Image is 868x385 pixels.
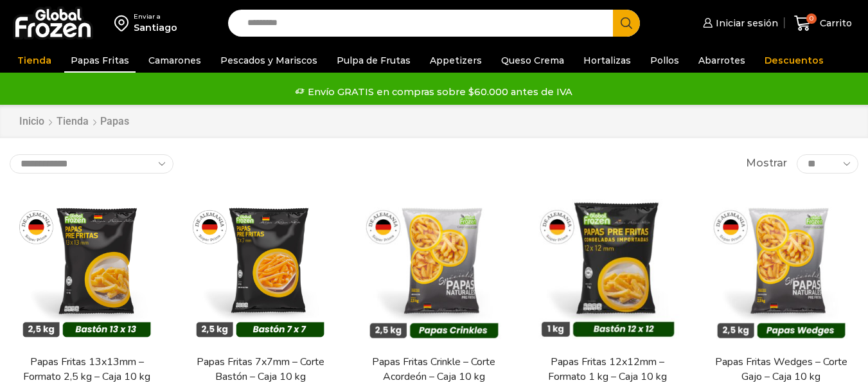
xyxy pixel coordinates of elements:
[692,48,752,73] a: Abarrotes
[11,48,58,73] a: Tienda
[10,154,173,174] select: Pedido de la tienda
[758,48,830,73] a: Descuentos
[538,355,677,384] a: Papas Fritas 12x12mm – Formato 1 kg – Caja 10 kg
[19,114,129,129] nav: Breadcrumb
[700,10,778,36] a: Iniciar sesión
[142,48,208,73] a: Camarones
[495,48,571,73] a: Queso Crema
[791,8,855,39] a: 0 Carrito
[134,12,177,21] div: Enviar a
[100,115,129,127] h1: Papas
[56,114,89,129] a: Tienda
[364,355,503,384] a: Papas Fritas Crinkle – Corte Acordeón – Caja 10 kg
[17,355,156,384] a: Papas Fritas 13x13mm – Formato 2,5 kg – Caja 10 kg
[712,355,851,384] a: Papas Fritas Wedges – Corte Gajo – Caja 10 kg
[19,114,45,129] a: Inicio
[746,156,787,171] span: Mostrar
[114,12,134,34] img: address-field-icon.svg
[191,355,330,384] a: Papas Fritas 7x7mm – Corte Bastón – Caja 10 kg
[817,17,852,30] span: Carrito
[214,48,324,73] a: Pescados y Mariscos
[713,17,778,30] span: Iniciar sesión
[577,48,637,73] a: Hortalizas
[330,48,417,73] a: Pulpa de Frutas
[644,48,686,73] a: Pollos
[423,48,488,73] a: Appetizers
[64,48,136,73] a: Papas Fritas
[613,10,640,37] button: Search button
[134,21,177,34] div: Santiago
[806,13,817,24] span: 0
